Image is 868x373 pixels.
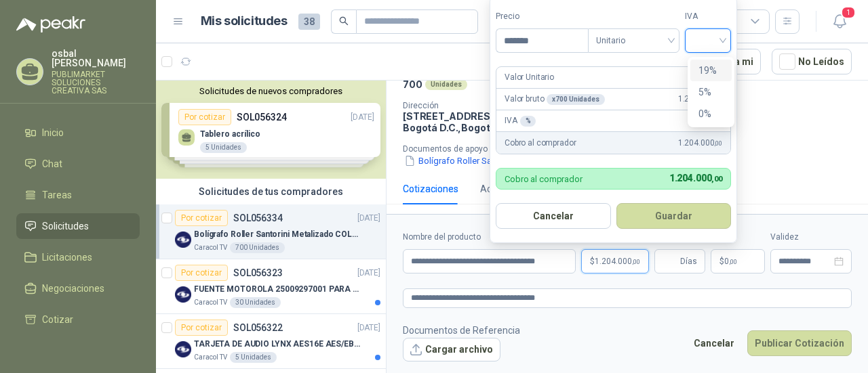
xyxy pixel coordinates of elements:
p: [STREET_ADDRESS] Bogotá D.C. , Bogotá D.C. [403,110,532,133]
div: Solicitudes de tus compradores [156,179,386,204]
button: Cancelar [686,330,742,356]
label: Precio [496,10,588,23]
span: Cotizar [42,312,73,327]
button: Bolígrafo Roller Santorini Metalizado COLOR MORADO.docx [403,154,656,168]
p: Caracol TV [194,297,227,308]
a: Negociaciones [16,276,140,301]
p: PUBLIMARKET SOLUCIONES CREATIVA SAS [52,70,140,95]
p: [DATE] [357,267,380,280]
p: Bolígrafo Roller Santorini Metalizado COLOR MORADO 1logo [194,228,363,241]
div: 5% [690,81,732,103]
span: Negociaciones [42,281,104,296]
span: Unitario [596,30,671,51]
span: ,00 [711,175,722,183]
div: 0% [690,103,732,125]
a: Cotizar [16,307,140,332]
div: Unidades [425,79,467,90]
div: 30 Unidades [230,297,281,308]
img: Company Logo [175,341,191,357]
a: Por cotizarSOL056322[DATE] Company LogoTARJETA DE AUDIO LYNX AES16E AES/EBU PCICaracol TV5 Unidades [156,314,386,369]
button: Publicar Cotización [747,330,852,356]
div: x 700 Unidades [547,94,604,105]
a: Por cotizarSOL056323[DATE] Company LogoFUENTE MOTOROLA 25009297001 PARA EP450Caracol TV30 Unidades [156,259,386,314]
p: Caracol TV [194,352,227,363]
div: 5% [698,85,724,100]
div: Cotizaciones [403,181,458,196]
span: 1.204.000 [669,173,722,183]
button: No Leídos [772,49,852,74]
div: 19% [698,63,724,78]
p: $ 0,00 [711,249,765,273]
button: Cargar archivo [403,338,500,362]
label: Flete [711,231,765,244]
img: Logo peakr [16,16,85,32]
div: 700 Unidades [230,242,285,253]
img: Company Logo [175,286,191,303]
span: ,00 [729,258,737,265]
div: Por cotizar [175,210,228,226]
div: 19% [690,60,732,81]
div: Actividad [480,181,520,196]
p: TARJETA DE AUDIO LYNX AES16E AES/EBU PCI [194,338,363,351]
label: Nombre del producto [403,231,576,244]
p: Caracol TV [194,242,227,253]
a: Chat [16,151,140,177]
p: SOL056323 [233,268,283,278]
p: Documentos de Referencia [403,323,520,338]
p: FUENTE MOTOROLA 25009297001 PARA EP450 [194,283,363,296]
div: Por cotizar [175,320,228,336]
p: SOL056334 [233,213,283,223]
div: Por cotizar [175,265,228,281]
span: 0 [724,257,737,265]
p: [DATE] [357,322,380,334]
p: SOL056322 [233,323,283,332]
a: Tareas [16,182,140,208]
span: 1.204.000 [678,93,722,106]
span: 1.204.000 [678,137,722,150]
p: [DATE] [357,212,380,225]
span: Chat [42,156,62,171]
a: Licitaciones [16,244,140,270]
span: Licitaciones [42,250,92,265]
a: Solicitudes [16,213,140,239]
button: 1 [827,9,852,34]
span: Inicio [42,125,64,140]
p: Cobro al comprador [505,175,583,183]
p: Dirección [403,101,532,110]
h1: Mis solicitudes [201,12,288,31]
div: % [520,116,536,127]
img: Company Logo [175,232,191,248]
p: Documentos de apoyo [403,144,863,154]
span: 1.204.000 [595,257,640,265]
p: Cobro al comprador [505,137,576,150]
span: Solicitudes [42,219,89,234]
span: $ [719,257,724,265]
span: ,00 [714,139,722,147]
span: ,00 [632,258,640,265]
label: IVA [685,10,731,23]
p: Valor Unitario [505,71,554,84]
p: Valor bruto [505,93,605,106]
p: 700 [403,79,422,90]
span: 1 [841,6,856,19]
p: $1.204.000,00 [581,249,649,273]
a: Inicio [16,120,140,146]
label: Validez [770,231,852,244]
button: Solicitudes de nuevos compradores [161,86,380,96]
button: Cancelar [496,203,611,229]
span: Días [680,250,697,273]
p: IVA [505,114,536,127]
a: Por cotizarSOL056334[DATE] Company LogoBolígrafo Roller Santorini Metalizado COLOR MORADO 1logoCa... [156,204,386,259]
div: 0% [698,106,724,121]
button: Guardar [616,203,732,229]
span: search [339,16,349,26]
div: Solicitudes de nuevos compradoresPor cotizarSOL056324[DATE] Tablero acrílico5 UnidadesPor cotizar... [156,81,386,179]
p: osbal [PERSON_NAME] [52,49,140,68]
span: 38 [298,14,320,30]
span: Tareas [42,188,72,202]
div: 5 Unidades [230,352,277,363]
